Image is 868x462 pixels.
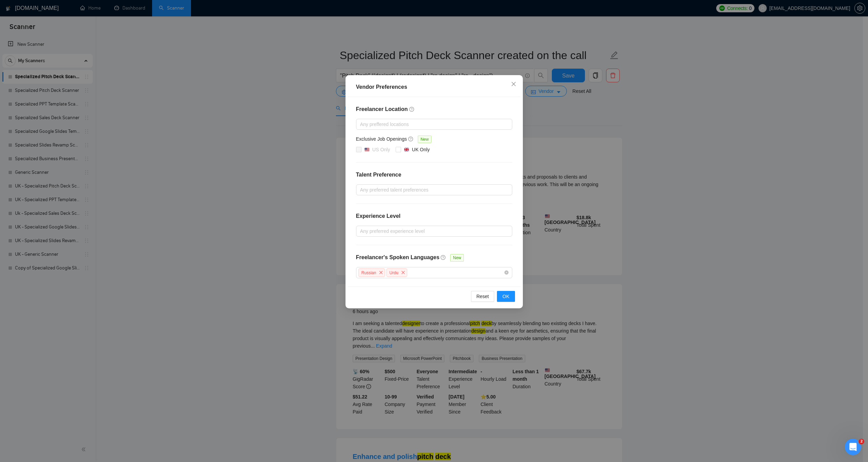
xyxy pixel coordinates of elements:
span: Urdu [389,270,398,275]
span: question-circle [409,107,415,112]
button: Close [504,75,523,94]
span: 2 [859,439,864,444]
span: Russian [362,270,376,275]
button: Reset [471,291,495,302]
h4: Freelancer's Spoken Languages [356,253,440,262]
div: US Only [372,146,390,153]
button: OK [497,291,515,302]
span: close [511,81,516,87]
span: question-circle [441,255,446,260]
iframe: Intercom live chat [845,439,861,455]
h4: Talent Preference [356,171,512,179]
span: New [418,136,431,143]
img: 🇺🇸 [365,147,369,152]
span: New [450,254,464,262]
span: OK [502,293,509,300]
h4: Freelancer Location [356,105,512,113]
h5: Exclusive Job Openings [356,135,407,143]
span: Reset [476,293,489,300]
h4: Experience Level [356,212,401,220]
div: UK Only [412,146,430,153]
span: question-circle [408,136,414,142]
span: close [399,269,407,276]
img: 🇬🇧 [404,147,409,152]
span: close [377,269,385,276]
div: Vendor Preferences [356,83,512,91]
span: close-circle [504,270,509,275]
